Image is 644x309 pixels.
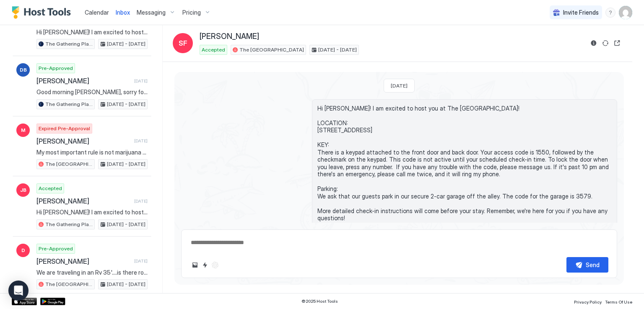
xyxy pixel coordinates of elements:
span: [DATE] [134,78,148,84]
span: SF [179,38,187,48]
span: [DATE] - [DATE] [318,46,357,54]
div: Open Intercom Messenger [8,281,29,301]
span: The Gathering Place [45,221,93,228]
a: Host Tools Logo [12,6,75,19]
span: Terms Of Use [605,299,632,304]
a: Google Play Store [40,298,65,305]
span: Expired Pre-Approval [39,125,90,132]
span: Pre-Approved [39,64,73,72]
span: DB [20,66,27,74]
span: [DATE] - [DATE] [107,100,145,108]
a: Calendar [85,8,109,17]
span: My most important rule is not marijuana or Tabasco smoke in the home. Other than that, it’s just ... [36,149,148,156]
span: [DATE] - [DATE] [107,221,145,228]
span: [PERSON_NAME] [36,257,131,265]
span: Messaging [137,9,166,16]
span: D [21,247,25,254]
span: JB [20,186,26,194]
span: Invite Friends [563,9,599,16]
span: [PERSON_NAME] [200,32,259,41]
span: Pre-Approved [39,245,73,252]
span: The [GEOGRAPHIC_DATA] [45,281,93,288]
div: Send [586,260,600,269]
button: Open reservation [612,38,622,48]
button: Reservation information [589,38,599,48]
span: Pricing [182,9,201,16]
span: Hi [PERSON_NAME]! I am excited to host you at The Gathering Place! LOCATION: [STREET_ADDRESS] KEY... [36,28,148,36]
span: [PERSON_NAME] [36,77,131,85]
span: [DATE] [134,138,148,144]
span: [DATE] - [DATE] [107,160,145,168]
span: Accepted [202,46,225,54]
button: Send [566,257,608,273]
span: Hi [PERSON_NAME]! I am excited to host you at The Gathering Place! LOCATION: [STREET_ADDRESS] KEY... [36,209,148,216]
span: The Gathering Place [45,100,93,108]
span: [DATE] - [DATE] [107,40,145,48]
a: Inbox [116,8,130,17]
button: Upload image [190,260,200,270]
span: Hi [PERSON_NAME]! I am excited to host you at The [GEOGRAPHIC_DATA]! LOCATION: [STREET_ADDRESS] K... [317,105,612,222]
div: User profile [619,6,632,19]
a: Privacy Policy [574,297,602,306]
span: [DATE] [391,82,408,89]
span: [PERSON_NAME] [36,137,131,145]
button: Sync reservation [600,38,610,48]
span: Good morning [PERSON_NAME], sorry for the delayed response. Yes both bathrooms have toilets. [36,88,148,96]
span: We are traveling in an Rv 35'....is there room to park? [36,269,148,276]
span: M [21,126,26,134]
span: © 2025 Host Tools [301,299,338,304]
span: [DATE] [134,258,148,264]
span: The [GEOGRAPHIC_DATA] [45,160,93,168]
span: [DATE] [134,198,148,204]
span: Inbox [116,9,130,16]
a: Terms Of Use [605,297,632,306]
span: Calendar [85,9,109,16]
span: Accepted [39,185,62,192]
span: Privacy Policy [574,299,602,304]
span: The Gathering Place [45,40,93,48]
div: menu [605,8,615,18]
span: [DATE] - [DATE] [107,281,145,288]
a: App Store [12,298,37,305]
span: The [GEOGRAPHIC_DATA] [239,46,304,54]
button: Quick reply [200,260,210,270]
span: [PERSON_NAME] [36,197,131,205]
